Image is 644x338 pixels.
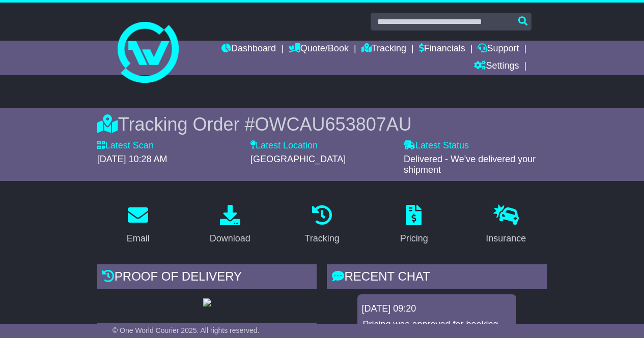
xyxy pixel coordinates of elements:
[97,140,154,151] label: Latest Scan
[120,201,156,249] a: Email
[255,114,412,135] span: OWCAU653807AU
[486,232,526,245] div: Insurance
[210,232,250,245] div: Download
[203,201,257,249] a: Download
[304,232,339,245] div: Tracking
[298,201,346,249] a: Tracking
[419,41,465,58] a: Financials
[479,201,533,249] a: Insurance
[400,232,428,245] div: Pricing
[404,154,536,175] span: Delivered - We've delivered your shipment
[404,140,469,151] label: Latest Status
[97,264,317,292] div: Proof of Delivery
[327,264,547,292] div: RECENT CHAT
[250,154,346,164] span: [GEOGRAPHIC_DATA]
[250,140,318,151] label: Latest Location
[361,303,512,315] div: [DATE] 09:20
[97,154,167,164] span: [DATE] 10:28 AM
[361,41,406,58] a: Tracking
[127,232,150,245] div: Email
[289,41,349,58] a: Quote/Book
[203,298,211,306] img: GetPodImage
[394,201,435,249] a: Pricing
[97,113,547,135] div: Tracking Order #
[478,41,519,58] a: Support
[221,41,276,58] a: Dashboard
[474,58,519,75] a: Settings
[113,326,260,334] span: © One World Courier 2025. All rights reserved.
